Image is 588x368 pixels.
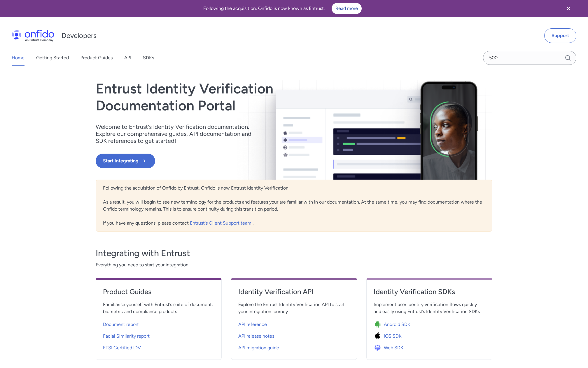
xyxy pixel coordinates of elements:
[103,301,214,315] span: Familiarise yourself with Entrust’s suite of document, biometric and compliance products
[374,287,485,296] h4: Identity Verification SDKs
[12,50,24,66] a: Home
[62,31,97,40] h1: Developers
[384,333,402,340] span: iOS SDK
[374,344,384,352] img: Icon Web SDK
[238,329,350,341] a: API release notes
[7,3,558,14] div: Following the acquisition, Onfido is now known as Entrust.
[558,1,579,16] button: Close banner
[103,317,214,329] a: Document report
[190,220,253,226] a: Entrust's Client Support team
[374,301,485,315] span: Implement user identity verification flows quickly and easily using Entrust’s Identity Verificati...
[565,5,572,12] svg: Close banner
[103,344,141,351] span: ETSI Certified IDV
[384,344,403,351] span: Web SDK
[96,180,492,232] div: Following the acquisition of Onfido by Entrust, Onfido is now Entrust Identity Verification. As a...
[238,301,350,315] span: Explore the Entrust Identity Verification API to start your integration journey
[103,333,150,340] span: Facial Similarity report
[374,317,485,329] a: Icon Android SDKAndroid SDK
[332,3,362,14] a: Read more
[374,287,485,301] a: Identity Verification SDKs
[374,329,485,341] a: Icon iOS SDKiOS SDK
[96,261,492,268] span: Everything you need to start your integration
[374,332,384,340] img: Icon iOS SDK
[238,287,350,296] h4: Identity Verification API
[238,321,267,328] span: API reference
[12,30,54,41] img: Onfido Logo
[384,321,410,328] span: Android SDK
[374,341,485,353] a: Icon Web SDKWeb SDK
[80,50,113,66] a: Product Guides
[96,154,155,168] button: Start Integrating
[103,329,214,341] a: Facial Similarity report
[96,154,373,168] a: Start Integrating
[238,287,350,301] a: Identity Verification API
[96,80,373,114] h1: Entrust Identity Verification Documentation Portal
[238,344,279,351] span: API migration guide
[374,320,384,329] img: Icon Android SDK
[103,341,214,353] a: ETSI Certified IDV
[483,51,576,65] input: Onfido search input field
[124,50,131,66] a: API
[96,123,259,144] p: Welcome to Entrust’s Identity Verification documentation. Explore our comprehensive guides, API d...
[96,247,492,259] h3: Integrating with Entrust
[238,317,350,329] a: API reference
[238,341,350,353] a: API migration guide
[544,28,576,43] a: Support
[103,321,139,328] span: Document report
[143,50,154,66] a: SDKs
[103,287,214,296] h4: Product Guides
[103,287,214,301] a: Product Guides
[238,333,274,340] span: API release notes
[36,50,69,66] a: Getting Started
